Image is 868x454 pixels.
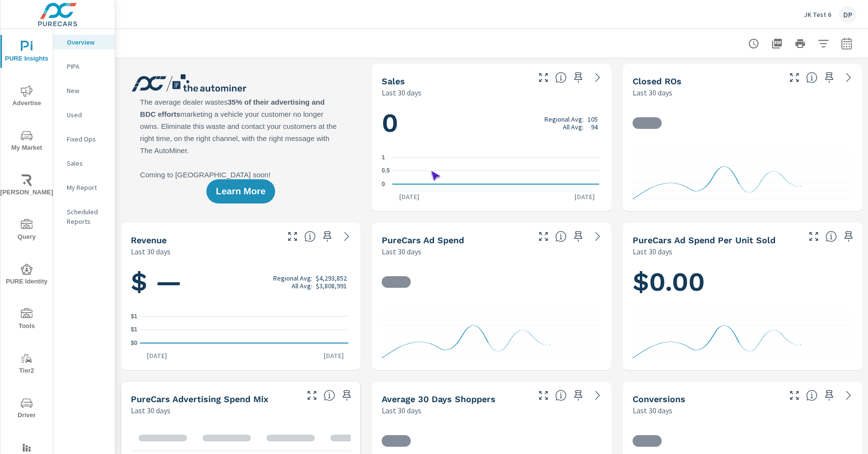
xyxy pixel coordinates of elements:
a: See more details in report [841,70,856,85]
span: This table looks at how you compare to the amount of budget you spend per channel as opposed to y... [324,390,335,401]
button: Make Fullscreen [806,229,821,244]
button: Make Fullscreen [304,388,320,403]
span: Total cost of media for all PureCars channels for the selected dealership group over the selected... [555,231,567,242]
span: The number of dealer-specified goals completed by a visitor. [Source: This data is provided by th... [806,390,818,401]
p: Last 30 days [382,405,421,416]
a: See more details in report [590,229,605,244]
span: Advertise [3,85,50,109]
span: [PERSON_NAME] [3,174,50,198]
text: $1 [131,327,138,333]
p: Regional Avg: [544,115,584,123]
p: Regional Avg: [273,274,312,282]
h5: Sales [382,76,405,86]
p: JK Test 6 [804,10,831,19]
p: [DATE] [392,192,426,202]
div: Overview [53,35,115,49]
p: Last 30 days [633,405,672,416]
p: 94 [591,123,598,131]
p: Last 30 days [131,246,170,257]
p: [DATE] [140,351,174,360]
div: DP [839,6,856,23]
span: Save this to your personalized report [571,70,586,85]
h5: PureCars Advertising Spend Mix [131,394,268,404]
p: $4,293,852 [316,274,347,282]
span: Save this to your personalized report [571,388,586,403]
span: Save this to your personalized report [841,229,856,244]
span: A rolling 30 day total of daily Shoppers on the dealership website, averaged over the selected da... [555,390,567,401]
a: See more details in report [841,388,856,403]
div: Used [53,108,115,122]
button: Select Date Range [837,34,856,53]
p: Last 30 days [633,87,672,98]
div: Sales [53,156,115,171]
button: Make Fullscreen [536,388,551,403]
span: PURE Insights [3,41,50,64]
h5: PureCars Ad Spend Per Unit Sold [633,235,775,245]
h1: $ — [131,266,351,298]
a: See more details in report [590,388,605,403]
p: Last 30 days [382,246,421,257]
p: Used [67,110,107,120]
p: [DATE] [317,351,351,360]
h5: Average 30 Days Shoppers [382,394,496,404]
span: Number of Repair Orders Closed by the selected dealership group over the selected time range. [So... [806,72,818,83]
div: My Report [53,180,115,195]
h5: Closed ROs [633,76,682,86]
p: Last 30 days [382,87,421,98]
span: Save this to your personalized report [571,229,586,244]
span: Total sales revenue over the selected date range. [Source: This data is sourced from the dealer’s... [304,231,316,242]
span: Save this to your personalized report [320,229,335,244]
button: "Export Report to PDF" [767,34,787,53]
span: Number of vehicles sold by the dealership over the selected date range. [Source: This data is sou... [555,72,567,83]
div: Scheduled Reports [53,204,115,229]
span: Tier2 [3,353,50,376]
button: Make Fullscreen [787,70,802,85]
p: All Avg: [292,282,312,290]
a: See more details in report [339,229,355,244]
h5: Conversions [633,394,685,404]
p: [DATE] [568,192,602,202]
div: PIPA [53,59,115,74]
h5: Revenue [131,235,167,245]
text: 0.5 [382,168,390,174]
p: New [67,86,107,95]
p: Overview [67,37,107,47]
p: Scheduled Reports [67,207,107,226]
span: Driver [3,397,50,421]
text: 0 [382,181,385,188]
h1: 0 [382,107,602,140]
p: 105 [588,115,598,123]
button: Make Fullscreen [536,70,551,85]
p: All Avg: [563,123,584,131]
p: Sales [67,158,107,168]
a: See more details in report [590,70,605,85]
span: Tools [3,308,50,332]
span: My Market [3,130,50,154]
h5: PureCars Ad Spend [382,235,464,245]
span: Learn More [216,187,265,196]
button: Make Fullscreen [536,229,551,244]
p: $3,808,991 [316,282,347,290]
h1: $0.00 [633,266,852,298]
button: Learn More [206,179,275,204]
span: Save this to your personalized report [339,388,355,403]
text: $0 [131,340,138,346]
p: Last 30 days [131,405,170,416]
button: Make Fullscreen [787,388,802,403]
div: New [53,83,115,98]
p: Last 30 days [633,246,672,257]
p: Fixed Ops [67,134,107,144]
span: Save this to your personalized report [821,388,837,403]
text: $1 [131,313,138,320]
div: Fixed Ops [53,132,115,146]
span: Average cost of advertising per each vehicle sold at the dealer over the selected date range. The... [825,231,837,242]
span: Save this to your personalized report [821,70,837,85]
text: 1 [382,154,385,161]
span: Query [3,219,50,243]
span: PURE Identity [3,264,50,287]
button: Make Fullscreen [285,229,300,244]
button: Print Report [790,34,810,53]
p: PIPA [67,62,107,71]
p: My Report [67,183,107,192]
button: Apply Filters [814,34,833,53]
